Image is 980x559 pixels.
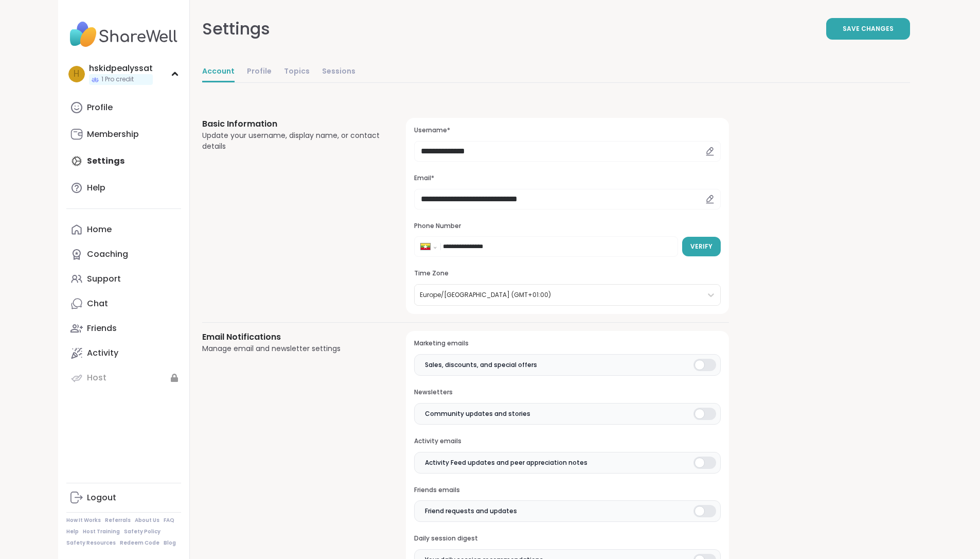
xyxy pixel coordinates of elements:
img: ShareWell Nav Logo [66,16,181,53]
a: Chat [66,291,181,316]
div: Home [87,224,112,235]
div: Settings [202,16,270,41]
a: Host Training [83,528,120,535]
h3: Marketing emails [414,339,720,348]
a: Topics [284,62,310,82]
span: Verify [690,242,712,251]
div: Update your username, display name, or contact details [202,130,382,152]
a: About Us [135,517,159,524]
a: Profile [247,62,272,82]
button: Verify [682,237,721,256]
h3: Activity emails [414,437,720,446]
a: Safety Resources [66,539,116,547]
h3: Email Notifications [202,331,382,343]
div: Logout [87,492,116,503]
h3: Username* [414,126,720,135]
button: Save Changes [826,18,910,40]
div: Membership [87,129,139,140]
a: Home [66,217,181,242]
a: Redeem Code [120,539,159,547]
span: Save Changes [843,24,894,33]
a: Blog [164,539,176,547]
span: Community updates and stories [425,409,530,418]
h3: Basic Information [202,118,382,130]
a: Help [66,176,181,200]
span: Friend requests and updates [425,506,517,516]
a: Logout [66,485,181,510]
a: Profile [66,95,181,120]
div: Manage email and newsletter settings [202,343,382,354]
div: Activity [87,347,118,359]
a: Activity [66,341,181,365]
span: Activity Feed updates and peer appreciation notes [425,458,587,467]
div: hskidpealyssat [89,63,153,74]
a: How It Works [66,517,101,524]
span: Sales, discounts, and special offers [425,360,537,370]
div: Chat [87,298,108,309]
a: Coaching [66,242,181,267]
a: Support [66,267,181,291]
div: Profile [87,102,113,113]
div: Support [87,273,121,285]
div: Help [87,182,105,194]
span: h [74,67,79,81]
h3: Friends emails [414,486,720,495]
a: Sessions [322,62,355,82]
a: Account [202,62,235,82]
a: Help [66,528,79,535]
h3: Time Zone [414,269,720,278]
a: Friends [66,316,181,341]
div: Friends [87,323,117,334]
a: FAQ [164,517,174,524]
div: Host [87,372,106,383]
span: 1 Pro credit [101,75,134,84]
h3: Phone Number [414,222,720,231]
a: Membership [66,122,181,147]
a: Safety Policy [124,528,161,535]
a: Host [66,365,181,390]
h3: Daily session digest [414,534,720,543]
a: Referrals [105,517,131,524]
div: Coaching [87,249,128,260]
h3: Newsletters [414,388,720,397]
h3: Email* [414,174,720,183]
